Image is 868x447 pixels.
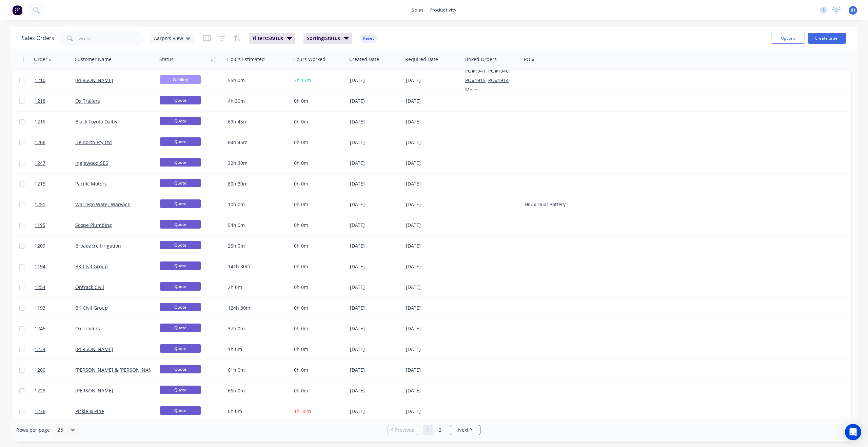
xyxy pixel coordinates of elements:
[294,160,308,166] span: 0h 0m
[350,118,400,125] div: [DATE]
[406,77,460,84] div: [DATE]
[294,201,308,208] span: 0h 0m
[227,56,265,63] div: Hours Estimated
[385,425,483,435] ul: Pagination
[253,35,283,42] span: Filters: Status
[350,325,400,332] div: [DATE]
[35,360,75,380] a: 1200
[75,98,100,104] a: Ox Trailers
[35,318,75,339] a: 1245
[228,367,285,373] div: 61h 0m
[35,70,75,91] a: 1210
[350,222,400,229] div: [DATE]
[406,346,460,353] div: [DATE]
[35,91,75,111] a: 1218
[35,153,75,173] a: 1247
[406,263,460,270] div: [DATE]
[851,7,855,13] span: JH
[160,241,201,249] span: Quote
[294,408,311,414] span: 1h 30m
[350,180,400,187] div: [DATE]
[450,427,480,433] a: Next page
[75,367,157,373] a: [PERSON_NAME] & [PERSON_NAME]
[35,263,45,270] span: 1194
[307,35,340,42] span: Sorting: Status
[488,67,509,74] button: PO#1940
[160,344,201,353] span: Quote
[228,222,285,229] div: 54h 0m
[294,387,308,394] span: 0h 0m
[360,34,377,43] button: Reset
[75,408,104,414] a: Pickle & Pine
[294,263,308,270] span: 0h 0m
[35,346,45,353] span: 1234
[160,261,201,270] span: Quote
[771,33,805,44] button: Options
[350,408,400,415] div: [DATE]
[435,425,445,435] a: Page 2
[293,56,325,63] div: Hours Worked
[294,118,308,125] span: 0h 0m
[75,222,112,228] a: Scope Plumbing
[160,303,201,311] span: Quote
[35,77,45,84] span: 1210
[160,406,201,415] span: Quote
[465,77,486,84] button: PO#1915
[228,180,285,187] div: 80h 30m
[408,5,427,15] div: sales
[228,118,285,125] div: 69h 45m
[294,222,308,228] span: 0h 0m
[228,98,285,104] div: 4h 30m
[524,56,535,63] div: PO #
[294,242,308,249] span: 0h 0m
[294,305,308,311] span: 0h 0m
[228,139,285,146] div: 84h 45m
[350,201,400,208] div: [DATE]
[465,86,481,93] button: More...
[75,305,108,311] a: BK Civil Group
[160,137,201,146] span: Quote
[75,284,104,290] a: Ontrack Civil
[160,96,201,104] span: Quote
[79,32,145,45] input: Search...
[35,381,75,401] a: 1228
[228,77,285,84] div: 55h 0m
[34,56,52,63] div: Order #
[405,56,438,63] div: Required Date
[350,139,400,146] div: [DATE]
[35,132,75,153] a: 1206
[154,35,183,42] span: Aarpn's View
[35,256,75,277] a: 1194
[294,180,308,187] span: 0h 0m
[228,160,285,167] div: 32h 30m
[406,98,460,104] div: [DATE]
[160,282,201,291] span: Quote
[75,56,112,63] div: Customer Name
[35,339,75,359] a: 1234
[406,118,460,125] div: [DATE]
[406,408,460,415] div: [DATE]
[406,139,460,146] div: [DATE]
[35,236,75,256] a: 1209
[35,160,45,167] span: 1247
[350,263,400,270] div: [DATE]
[406,325,460,332] div: [DATE]
[228,305,285,311] div: 124h 30m
[350,98,400,104] div: [DATE]
[35,277,75,297] a: 1254
[228,346,285,353] div: 1h 0m
[16,427,50,433] span: Rows per page
[75,118,117,125] a: Black Toyota Dalby
[350,284,400,291] div: [DATE]
[75,387,113,394] a: [PERSON_NAME]
[406,201,460,208] div: [DATE]
[294,346,308,352] span: 0h 0m
[35,367,45,373] span: 1200
[406,160,460,167] div: [DATE]
[350,160,400,167] div: [DATE]
[35,325,45,332] span: 1245
[35,298,75,318] a: 1193
[406,180,460,187] div: [DATE]
[159,56,174,63] div: Status
[12,5,22,15] img: Factory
